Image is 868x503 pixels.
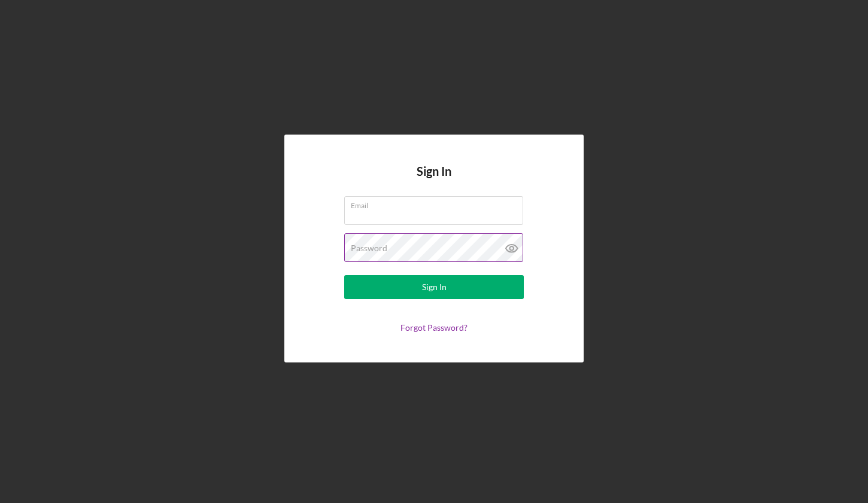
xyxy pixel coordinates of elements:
[417,164,451,196] h4: Sign In
[344,275,524,299] button: Sign In
[422,275,447,299] div: Sign In
[351,197,523,210] label: Email
[351,243,387,253] label: Password
[400,322,468,333] a: Forgot Password?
